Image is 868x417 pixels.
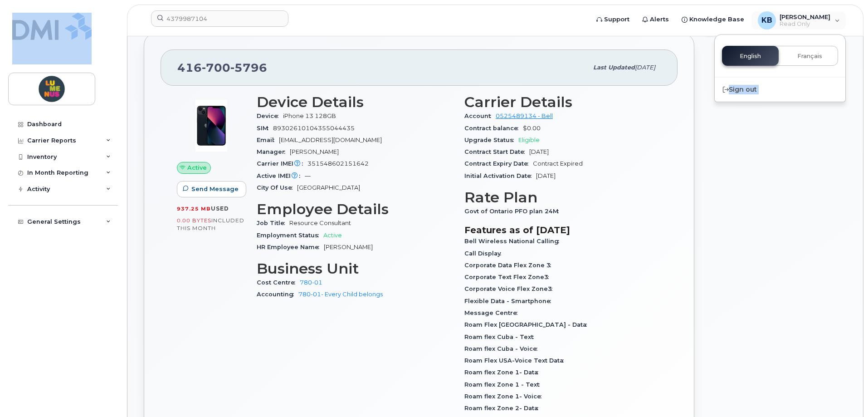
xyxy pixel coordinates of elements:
[187,163,207,172] span: Active
[464,250,506,257] span: Call Display
[290,148,339,155] span: [PERSON_NAME]
[464,405,543,412] span: Roam flex Zone 2- Data
[257,113,283,119] span: Device
[257,260,454,277] h3: Business Unit
[464,208,563,215] span: Govt of Ontario PFO plan 24M
[751,11,846,29] div: Kam Behal
[151,10,288,27] input: Find something...
[797,53,822,60] span: Français
[298,291,383,298] a: 780-01- Every Child belongs
[464,321,591,328] span: Roam Flex [GEOGRAPHIC_DATA] - Data
[464,357,568,364] span: Roam Flex USA-Voice Text Data
[257,291,298,298] span: Accounting
[529,148,549,155] span: [DATE]
[297,184,360,191] span: [GEOGRAPHIC_DATA]
[177,217,211,224] span: 0.00 Bytes
[635,64,655,71] span: [DATE]
[464,160,533,167] span: Contract Expiry Date
[464,345,542,352] span: Roam flex Cuba - Voice
[689,15,744,24] span: Knowledge Base
[257,220,289,226] span: Job Title
[283,113,336,119] span: iPhone 13 128GB
[464,113,496,119] span: Account
[279,137,382,143] span: [EMAIL_ADDRESS][DOMAIN_NAME]
[464,137,518,143] span: Upgrade Status
[257,94,454,110] h3: Device Details
[257,279,300,286] span: Cost Centre
[464,148,529,155] span: Contract Start Date
[257,160,307,167] span: Carrier IMEI
[464,172,536,179] span: Initial Activation Date
[533,160,583,167] span: Contract Expired
[464,298,556,304] span: Flexible Data - Smartphone
[257,148,290,155] span: Manager
[464,225,661,235] h3: Features as of [DATE]
[289,220,351,226] span: Resource Consultant
[191,185,239,193] span: Send Message
[464,334,538,340] span: Roam flex Cuba - Text
[230,61,267,74] span: 5796
[780,20,830,28] span: Read Only
[464,393,546,400] span: Roam flex Zone 1- Voice
[590,10,636,29] a: Support
[257,201,454,217] h3: Employee Details
[464,309,522,316] span: Message Centre
[636,10,675,29] a: Alerts
[761,15,772,26] span: KB
[464,94,661,110] h3: Carrier Details
[464,274,553,280] span: Corporate Text Flex Zone3
[257,125,273,132] span: SIM
[518,137,540,143] span: Eligible
[307,160,369,167] span: 351548602151642
[177,181,246,197] button: Send Message
[464,262,556,269] span: Corporate Data Flex Zone 3
[464,125,523,132] span: Contract balance
[323,232,342,239] span: Active
[464,189,661,206] h3: Rate Plan
[464,369,543,376] span: Roam flex Zone 1- Data
[273,125,355,132] span: 89302610104355044435
[780,13,830,20] span: [PERSON_NAME]
[305,172,311,179] span: —
[257,184,297,191] span: City Of Use
[496,113,553,119] a: 0525489134 - Bell
[300,279,322,286] a: 780-01
[536,172,556,179] span: [DATE]
[324,244,373,250] span: [PERSON_NAME]
[257,172,305,179] span: Active IMEI
[202,61,230,74] span: 700
[464,285,557,292] span: Corporate Voice Flex Zone3
[257,244,324,250] span: HR Employee Name
[257,137,279,143] span: Email
[593,64,635,71] span: Last updated
[464,238,564,245] span: Bell Wireless National Calling
[675,10,751,29] a: Knowledge Base
[211,205,229,212] span: used
[604,15,629,24] span: Support
[177,206,211,212] span: 937.25 MB
[257,232,323,239] span: Employment Status
[184,98,239,153] img: image20231002-3703462-1ig824h.jpeg
[715,81,845,98] div: Sign out
[177,61,267,74] span: 416
[464,381,544,388] span: Roam flex Zone 1 - Text
[650,15,669,24] span: Alerts
[523,125,541,132] span: $0.00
